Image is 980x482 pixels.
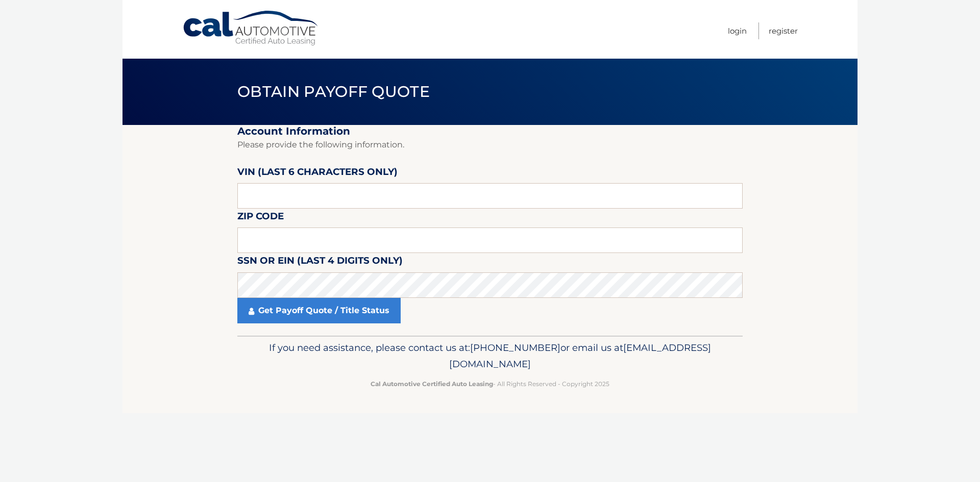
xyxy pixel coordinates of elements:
span: [PHONE_NUMBER] [470,342,560,353]
a: Login [728,22,747,39]
strong: Cal Automotive Certified Auto Leasing [371,380,493,388]
p: If you need assistance, please contact us at: or email us at [244,340,736,372]
a: Get Payoff Quote / Title Status [237,298,401,323]
p: - All Rights Reserved - Copyright 2025 [244,378,736,389]
label: Zip Code [237,209,284,227]
a: Register [769,22,798,39]
p: Please provide the following information. [237,138,743,152]
a: Cal Automotive [182,10,320,46]
h2: Account Information [237,125,743,138]
span: Obtain Payoff Quote [237,82,430,101]
label: SSN or EIN (last 4 digits only) [237,253,403,272]
label: VIN (last 6 characters only) [237,164,398,183]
